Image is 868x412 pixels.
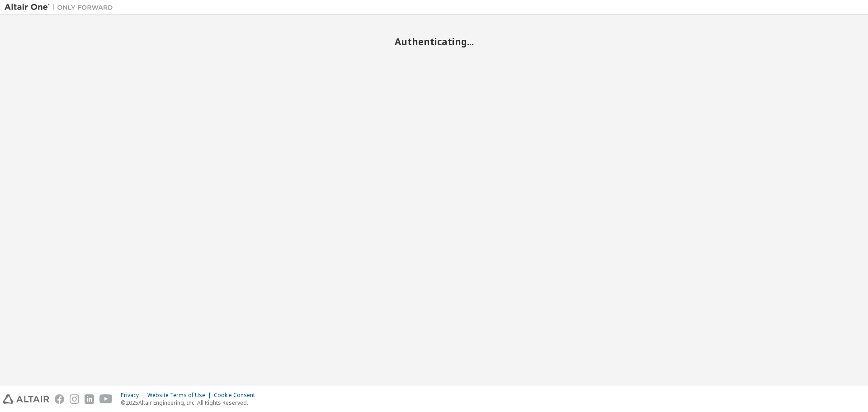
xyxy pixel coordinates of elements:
img: instagram.svg [70,394,79,404]
img: linkedin.svg [85,394,94,404]
img: youtube.svg [99,394,113,404]
img: Altair One [5,3,118,12]
div: Cookie Consent [214,392,260,399]
div: Privacy [121,392,147,399]
img: altair_logo.svg [3,394,49,404]
div: Website Terms of Use [147,392,214,399]
img: facebook.svg [55,394,64,404]
p: © 2025 Altair Engineering, Inc. All Rights Reserved. [121,399,260,407]
h2: Authenticating... [5,36,863,47]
